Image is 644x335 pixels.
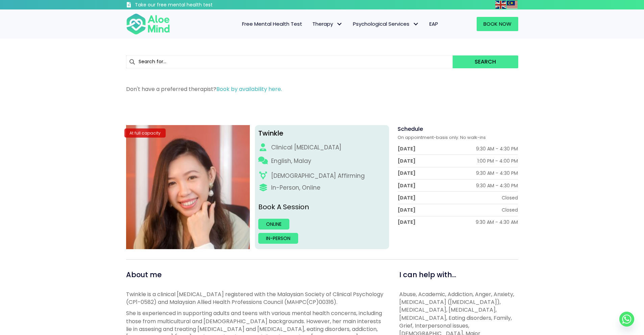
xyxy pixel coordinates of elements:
[126,55,453,68] input: Search for...
[126,85,518,93] p: Don't have a preferred therapist?
[258,233,298,244] a: In-person
[179,17,443,31] nav: Menu
[495,1,507,8] a: English
[507,1,518,8] a: Malay
[271,184,320,192] div: In-Person, Online
[124,128,166,138] div: At full capacity
[126,2,249,9] a: Take our free mental health test
[398,194,415,201] div: [DATE]
[399,270,456,280] span: I can help with...
[237,17,307,31] a: Free Mental Health Test
[271,143,341,152] div: Clinical [MEDICAL_DATA]
[411,19,421,29] span: Psychological Services: submenu
[483,20,511,27] span: Book Now
[502,207,518,213] div: Closed
[398,207,415,213] div: [DATE]
[353,20,419,27] span: Psychological Services
[307,17,348,31] a: TherapyTherapy: submenu
[126,13,170,35] img: Aloe mind Logo
[495,1,506,9] img: en
[398,182,415,189] div: [DATE]
[398,170,415,176] div: [DATE]
[476,182,518,189] div: 9:30 AM - 4:30 PM
[429,20,438,27] span: EAP
[398,145,415,152] div: [DATE]
[335,19,344,29] span: Therapy: submenu
[424,17,443,31] a: EAP
[258,128,386,138] div: Twinkle
[619,312,634,327] a: Whatsapp
[477,17,518,31] a: Book Now
[126,290,384,306] p: Twinkle is a clinical [MEDICAL_DATA] registered with the Malaysian Society of Clinical Psychology...
[216,85,282,93] a: Book by availability here.
[398,158,415,164] div: [DATE]
[271,172,365,180] div: [DEMOGRAPHIC_DATA] Affirming
[135,2,249,8] h3: Take our free mental health test
[258,219,289,230] a: Online
[398,134,486,141] span: On appointment-basis only. No walk-ins
[453,55,518,68] button: Search
[258,202,386,212] p: Book A Session
[502,194,518,201] div: Closed
[126,125,250,249] img: twinkle_cropped-300×300
[398,219,415,225] div: [DATE]
[126,270,162,280] span: About me
[477,158,518,164] div: 1:00 PM - 4:00 PM
[271,157,311,165] p: English, Malay
[476,145,518,152] div: 9:30 AM - 4:30 PM
[398,125,423,133] span: Schedule
[507,1,518,9] img: ms
[312,20,343,27] span: Therapy
[242,20,302,27] span: Free Mental Health Test
[348,17,424,31] a: Psychological ServicesPsychological Services: submenu
[476,219,518,225] div: 9:30 AM - 4:30 AM
[476,170,518,176] div: 9:30 AM - 4:30 PM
